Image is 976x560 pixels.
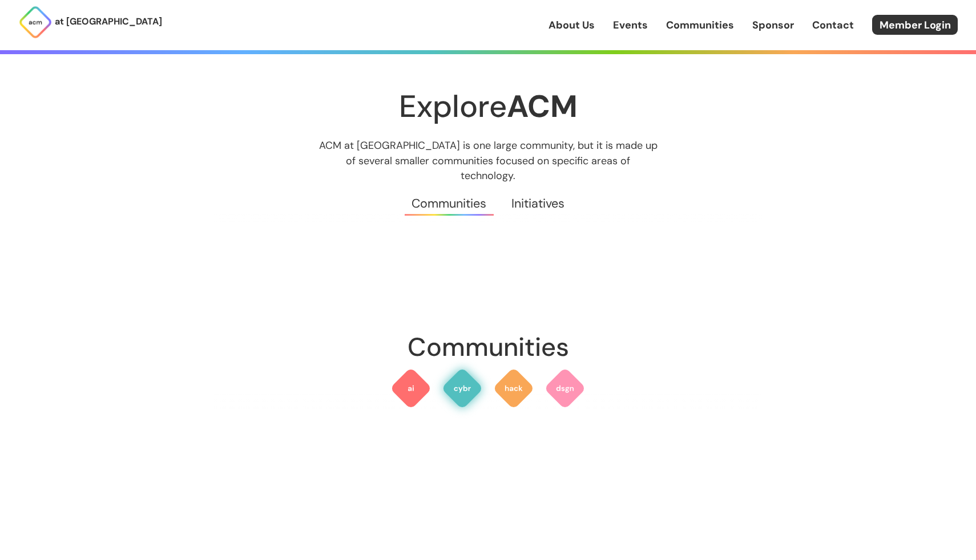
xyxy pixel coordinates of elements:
[55,14,162,29] p: at [GEOGRAPHIC_DATA]
[400,183,499,224] a: Communities
[442,368,483,409] img: ACM Cyber
[214,327,762,368] h2: Communities
[812,18,854,33] a: Contact
[872,15,958,35] a: Member Login
[499,183,576,224] a: Initiatives
[545,368,586,409] img: ACM Design
[390,368,431,409] img: ACM AI
[493,368,534,409] img: ACM Hack
[549,18,595,33] a: About Us
[752,18,794,33] a: Sponsor
[507,86,578,127] strong: ACM
[308,138,668,182] p: ACM at [GEOGRAPHIC_DATA] is one large community, but it is made up of several smaller communities...
[666,18,734,33] a: Communities
[18,5,53,39] img: ACM Logo
[18,5,162,39] a: at [GEOGRAPHIC_DATA]
[613,18,648,33] a: Events
[214,90,762,123] h1: Explore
